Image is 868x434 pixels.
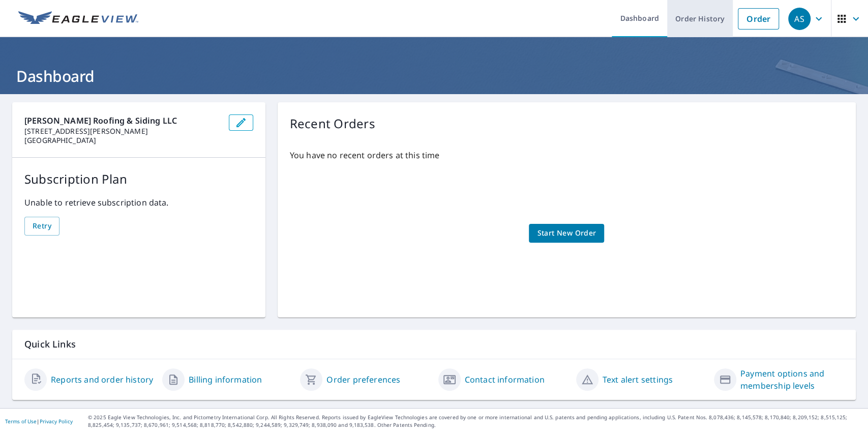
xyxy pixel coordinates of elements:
a: Billing information [189,373,262,386]
a: Contact information [465,373,545,386]
a: Terms of Use [5,418,37,425]
span: Retry [33,220,51,233]
p: [GEOGRAPHIC_DATA] [24,136,221,145]
p: You have no recent orders at this time [290,149,844,161]
a: Text alert settings [603,373,673,386]
p: Unable to retrieve subscription data. [24,196,253,209]
a: Order preferences [326,373,400,386]
img: EV Logo [18,11,138,26]
p: [PERSON_NAME] Roofing & Siding LLC [24,114,221,127]
a: Start New Order [529,224,604,243]
h1: Dashboard [12,66,856,86]
p: | [5,418,73,424]
p: [STREET_ADDRESS][PERSON_NAME] [24,127,221,136]
p: © 2025 Eagle View Technologies, Inc. and Pictometry International Corp. All Rights Reserved. Repo... [88,414,863,429]
a: Order [738,8,779,30]
span: Start New Order [537,227,596,240]
p: Quick Links [24,338,844,351]
p: Recent Orders [290,114,375,133]
a: Payment options and membership levels [740,367,844,392]
p: Subscription Plan [24,170,253,188]
a: Privacy Policy [40,418,73,425]
button: Retry [24,217,59,236]
a: Reports and order history [51,373,153,386]
div: AS [788,8,811,30]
